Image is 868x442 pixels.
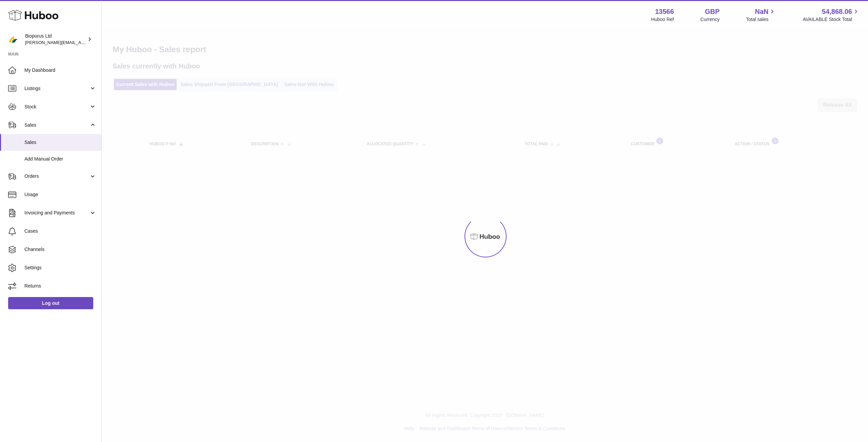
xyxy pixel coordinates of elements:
[24,265,96,271] span: Settings
[24,191,96,198] span: Usage
[822,7,852,16] span: 54,868.06
[24,85,89,92] span: Listings
[8,34,18,44] img: peter@biopurus.co.uk
[746,16,776,23] span: Total sales
[24,122,89,128] span: Sales
[24,246,96,253] span: Channels
[655,7,674,16] strong: 13566
[651,16,674,23] div: Huboo Ref
[8,297,93,309] a: Log out
[24,67,96,73] span: My Dashboard
[25,40,136,45] span: [PERSON_NAME][EMAIL_ADDRESS][DOMAIN_NAME]
[746,7,776,23] a: NaN Total sales
[24,210,89,216] span: Invoicing and Payments
[755,7,768,16] span: NaN
[803,7,860,23] a: 54,868.06 AVAILABLE Stock Total
[24,139,96,146] span: Sales
[803,16,860,23] span: AVAILABLE Stock Total
[25,33,86,46] div: Biopurus Ltd
[24,228,96,234] span: Cases
[24,283,96,289] span: Returns
[24,156,96,162] span: Add Manual Order
[701,16,720,23] div: Currency
[24,173,89,180] span: Orders
[705,7,719,16] strong: GBP
[24,104,89,110] span: Stock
